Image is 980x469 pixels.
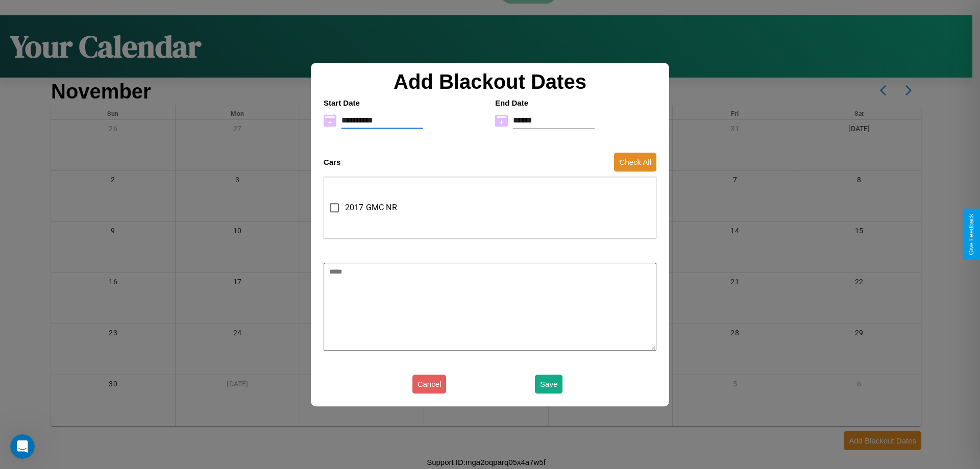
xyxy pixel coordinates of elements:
span: 2017 GMC NR [345,202,397,214]
h2: Add Blackout Dates [318,70,661,93]
h4: Cars [324,158,340,166]
button: Check All [614,153,656,171]
h4: End Date [495,98,656,107]
h4: Start Date [324,98,485,107]
button: Save [535,375,562,393]
div: Give Feedback [968,214,975,255]
button: Cancel [412,375,447,393]
iframe: Intercom live chat [10,434,35,459]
